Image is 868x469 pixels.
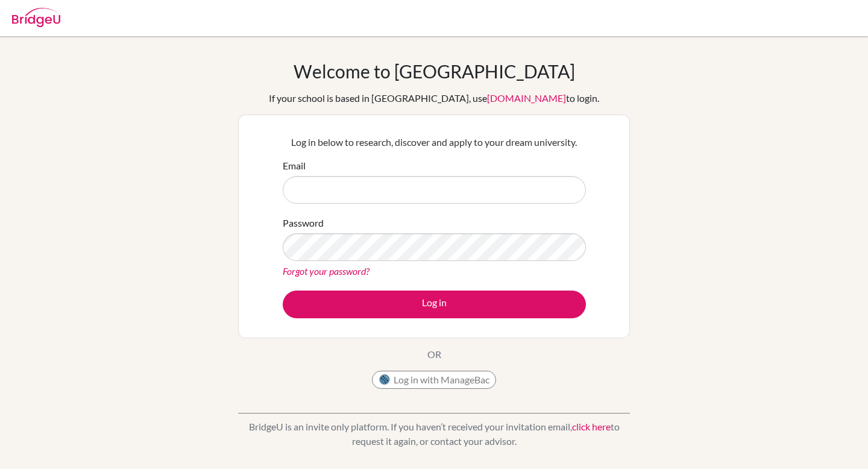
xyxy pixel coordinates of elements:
[283,135,586,150] p: Log in below to research, discover and apply to your dream university.
[572,421,611,432] a: click here
[283,216,324,230] label: Password
[294,60,575,82] h1: Welcome to [GEOGRAPHIC_DATA]
[372,371,496,389] button: Log in with ManageBac
[283,291,586,318] button: Log in
[238,420,630,449] p: BridgeU is an invite only platform. If you haven’t received your invitation email, to request it ...
[12,8,60,27] img: Bridge-U
[283,265,370,277] a: Forgot your password?
[269,91,599,105] div: If your school is based in [GEOGRAPHIC_DATA], use to login.
[427,347,441,362] p: OR
[283,159,306,173] label: Email
[487,92,566,104] a: [DOMAIN_NAME]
